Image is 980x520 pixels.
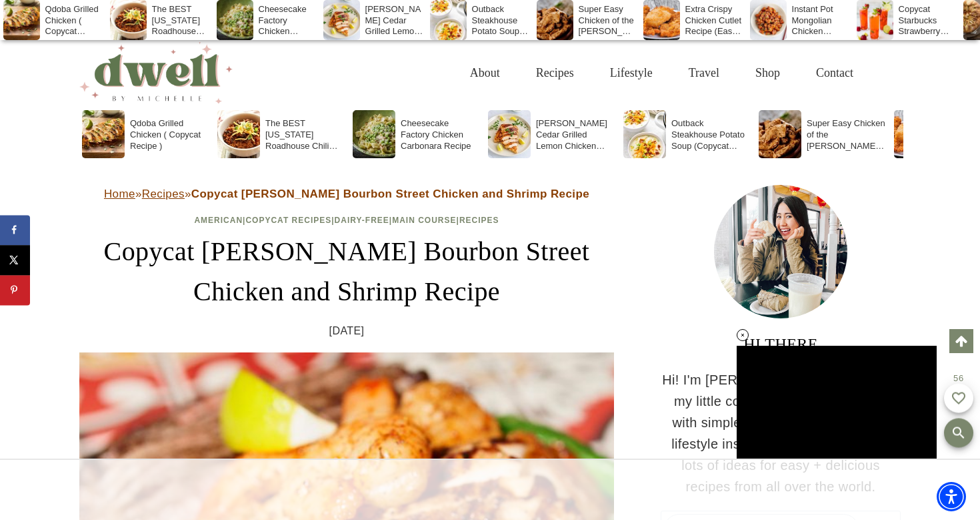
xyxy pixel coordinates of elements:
strong: Copycat [PERSON_NAME] Bourbon Street Chicken and Shrimp Recipe [191,188,589,200]
p: Hi! I'm [PERSON_NAME]. Welcome to my little corner of the internet filled with simple recipes, tr... [661,369,901,497]
a: About [452,51,518,95]
a: Copycat Recipes [245,216,331,225]
a: Lifestyle [592,51,671,95]
nav: Primary Navigation [452,51,871,95]
a: Recipes [459,216,499,225]
a: Travel [671,51,737,95]
a: Recipes [142,188,185,200]
a: Shop [737,51,798,95]
h3: HI THERE [661,332,901,356]
span: | | | | [194,216,499,225]
h1: Copycat [PERSON_NAME] Bourbon Street Chicken and Shrimp Recipe [79,232,614,312]
time: [DATE] [329,322,365,340]
iframe: Advertisement [390,473,590,507]
img: DWELL by michelle [79,42,233,103]
a: Home [104,188,135,200]
a: Scroll to top [949,329,973,353]
a: Dairy-Free [335,216,389,225]
a: Contact [798,51,871,95]
a: Recipes [518,51,592,95]
div: Accessibility Menu [937,482,966,511]
a: Main Course [392,216,456,225]
a: American [194,216,243,225]
span: » » [104,188,589,200]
